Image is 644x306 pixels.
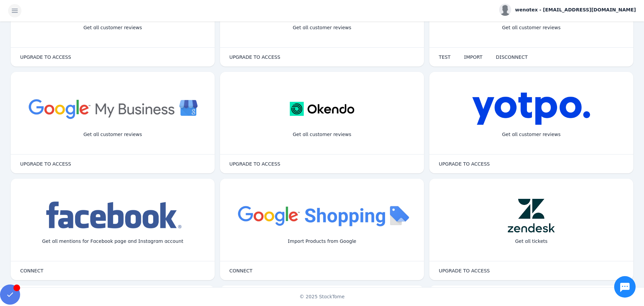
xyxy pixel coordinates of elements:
[223,264,259,277] button: CONNECT
[497,19,566,37] div: Get all customer reviews
[20,55,71,59] span: UPGRADE TO ACCESS
[282,232,362,250] div: Import Products from Google
[432,50,457,64] button: TEST
[20,268,43,273] span: CONNECT
[472,92,590,126] img: yotpo.png
[489,50,534,64] button: DISCONNECT
[229,55,280,59] span: UPGRADE TO ACCESS
[496,55,528,59] span: DISCONNECT
[439,268,490,273] span: UPGRADE TO ACCESS
[432,264,496,277] button: UPGRADE TO ACCESS
[229,268,253,273] span: CONNECT
[432,157,496,171] button: UPGRADE TO ACCESS
[457,50,489,64] button: IMPORT
[499,4,511,16] img: profile.jpg
[78,126,148,143] div: Get all customer reviews
[223,50,287,64] button: UPGRADE TO ACCESS
[37,232,189,250] div: Get all mentions for Facebook page and Instagram account
[78,19,148,37] div: Get all customer reviews
[290,92,354,126] img: okendo.webp
[24,92,201,125] img: googlebusiness.png
[287,19,357,37] div: Get all customer reviews
[508,199,555,232] img: zendesk.png
[42,199,184,232] img: facebook.png
[223,157,287,171] button: UPGRADE TO ACCESS
[439,162,490,166] span: UPGRADE TO ACCESS
[287,126,357,143] div: Get all customer reviews
[499,4,636,16] button: wenatex - [EMAIL_ADDRESS][DOMAIN_NAME]
[13,157,78,171] button: UPGRADE TO ACCESS
[13,50,78,64] button: UPGRADE TO ACCESS
[439,55,450,59] span: TEST
[497,126,566,143] div: Get all customer reviews
[510,232,553,250] div: Get all tickets
[300,293,345,300] span: © 2025 StackTome
[13,264,50,277] button: CONNECT
[515,6,636,13] span: wenatex - [EMAIL_ADDRESS][DOMAIN_NAME]
[233,199,411,232] img: googleshopping.png
[464,55,482,59] span: IMPORT
[229,162,280,166] span: UPGRADE TO ACCESS
[20,162,71,166] span: UPGRADE TO ACCESS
